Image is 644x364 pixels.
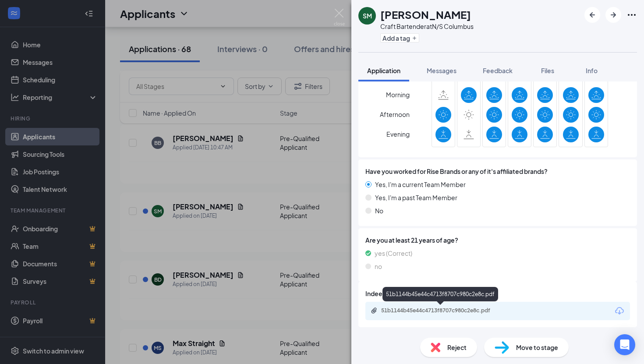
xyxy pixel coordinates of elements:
[584,7,600,23] button: ArrowLeftNew
[587,10,598,20] svg: ArrowLeftNew
[412,35,417,41] svg: Plus
[380,33,419,42] button: PlusAdd a tag
[380,7,471,22] h1: [PERSON_NAME]
[382,287,498,301] div: 51b1144b45e44c4713f8707c980c2e8c.pdf
[605,7,621,23] button: ArrowRight
[626,10,637,20] svg: Ellipses
[614,334,635,355] div: Open Intercom Messenger
[365,289,411,298] span: Indeed Resume
[427,67,456,74] span: Messages
[371,307,378,314] svg: Paperclip
[516,343,558,352] span: Move to stage
[541,67,554,74] span: Files
[365,166,548,176] span: Have you worked for Rise Brands or any of it's affiliated brands?
[386,126,410,142] span: Evening
[367,67,400,74] span: Application
[380,106,410,122] span: Afternoon
[375,193,457,202] span: Yes, I'm a past Team Member
[380,22,474,31] div: Craft Bartender at N/S Columbus
[365,235,630,245] span: Are you at least 21 years of age?
[375,262,382,271] span: no
[614,306,625,316] svg: Download
[447,343,467,352] span: Reject
[608,10,619,20] svg: ArrowRight
[386,87,410,102] span: Morning
[483,67,513,74] span: Feedback
[375,206,383,216] span: No
[381,307,504,314] div: 51b1144b45e44c4713f8707c980c2e8c.pdf
[375,180,466,189] span: Yes, I'm a current Team Member
[375,248,412,258] span: yes (Correct)
[586,67,598,74] span: Info
[363,11,372,20] div: SM
[371,307,513,315] a: Paperclip51b1144b45e44c4713f8707c980c2e8c.pdf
